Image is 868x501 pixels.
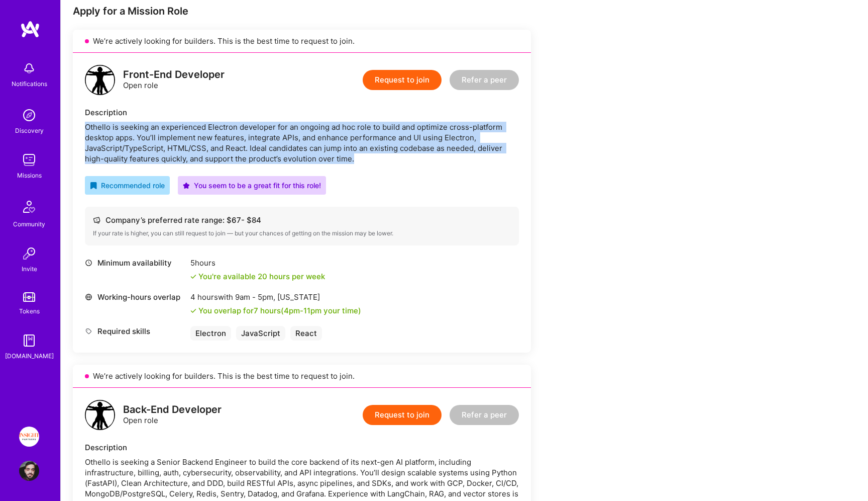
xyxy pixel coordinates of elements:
[190,274,196,280] i: icon Check
[85,292,185,302] div: Working-hours overlap
[183,180,321,191] div: You seem to be a great fit for this role!
[19,150,39,170] img: teamwork
[85,107,519,118] div: Description
[190,271,325,282] div: You're available 20 hours per week
[190,292,361,302] div: 4 hours with [US_STATE]
[190,308,196,314] i: icon Check
[290,326,322,341] div: React
[20,20,40,38] img: logo
[19,58,39,78] img: bell
[198,305,361,316] div: You overlap for 7 hours ( your time)
[19,461,39,481] img: User Avatar
[85,122,519,164] div: Othello is seeking an experienced Electron developer for an ongoing ad hoc role to build and opti...
[73,365,531,388] div: We’re actively looking for builders. This is the best time to request to join.
[85,293,92,301] i: icon World
[93,215,511,225] div: Company’s preferred rate range: $ 67 - $ 84
[13,219,45,229] div: Community
[236,326,285,341] div: JavaScript
[233,292,277,302] span: 9am - 5pm ,
[93,216,100,224] i: icon Cash
[190,326,231,341] div: Electron
[19,427,39,447] img: Insight Partners: Data & AI - Sourcing
[85,326,185,337] div: Required skills
[284,306,321,315] span: 4pm - 11pm
[73,30,531,53] div: We’re actively looking for builders. This is the best time to request to join.
[5,351,54,361] div: [DOMAIN_NAME]
[19,105,39,125] img: discovery
[73,5,531,18] div: Apply for a Mission Role
[19,243,39,264] img: Invite
[85,65,115,95] img: logo
[123,69,225,80] div: Front-End Developer
[123,404,222,415] div: Back-End Developer
[17,170,42,181] div: Missions
[17,195,41,219] img: Community
[123,404,222,426] div: Open role
[19,306,40,316] div: Tokens
[450,70,519,90] button: Refer a peer
[19,330,39,351] img: guide book
[93,229,511,237] div: If your rate is higher, you can still request to join — but your chances of getting on the missio...
[363,70,442,90] button: Request to join
[23,292,35,302] img: tokens
[17,461,42,481] a: User Avatar
[90,182,97,189] i: icon RecommendedBadge
[17,427,42,447] a: Insight Partners: Data & AI - Sourcing
[450,405,519,425] button: Refer a peer
[22,264,37,274] div: Invite
[85,258,185,268] div: Minimum availability
[183,182,190,189] i: icon PurpleStar
[123,69,225,91] div: Open role
[85,442,519,453] div: Description
[363,405,442,425] button: Request to join
[90,180,165,191] div: Recommended role
[15,125,44,136] div: Discovery
[12,78,47,89] div: Notifications
[190,258,325,268] div: 5 hours
[85,259,92,267] i: icon Clock
[85,400,115,430] img: logo
[85,327,92,335] i: icon Tag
